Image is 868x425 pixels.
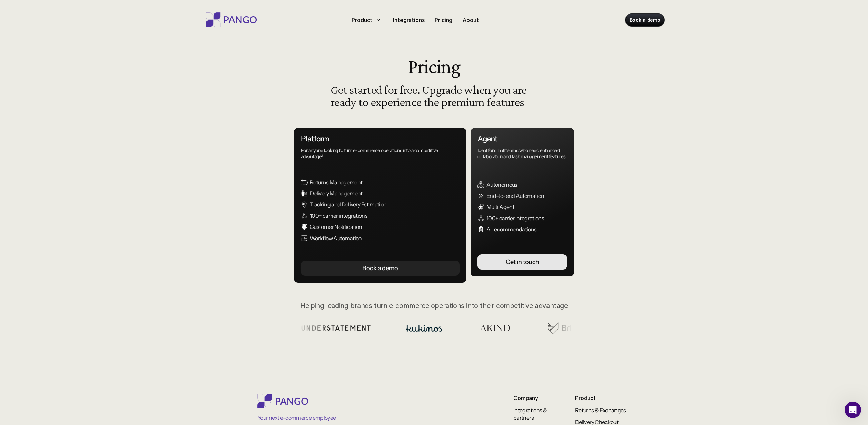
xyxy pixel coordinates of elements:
p: Product [575,394,631,402]
a: Integrations [390,14,427,26]
p: Company [513,394,551,402]
p: Product [352,16,372,24]
p: Your next e-commerce employee [257,414,336,422]
a: Pricing [432,14,455,26]
p: Integrations [393,16,424,24]
a: Book a demo [625,14,664,26]
a: Returns & Exchanges [575,407,626,414]
p: Book a demo [630,17,660,23]
iframe: Intercom live chat [845,402,861,418]
a: Integrations & partners [513,407,548,421]
p: About [463,16,479,24]
a: About [460,14,481,26]
p: Pricing [435,16,452,24]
